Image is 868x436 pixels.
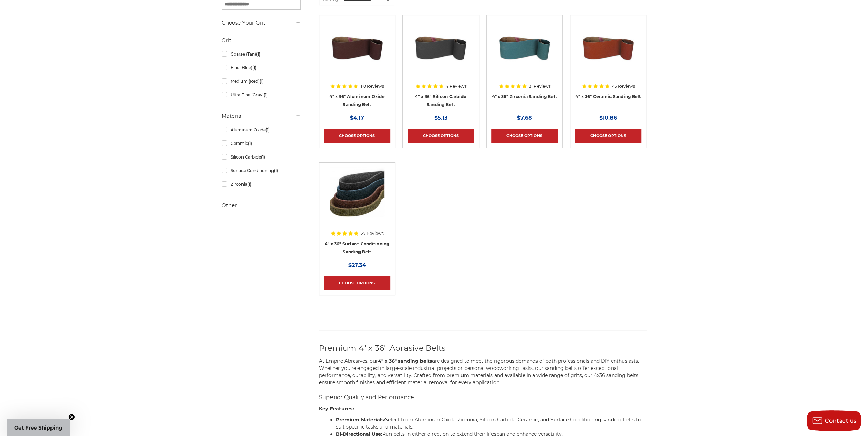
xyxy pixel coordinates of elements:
[350,115,364,121] span: $4.17
[222,124,301,136] a: Aluminum Oxide
[408,20,474,86] a: 4" x 36" Silicon Carbide File Belt
[222,178,301,190] a: Zirconia
[319,358,378,364] span: At Empire Abrasives, our
[612,84,635,88] span: 45 Reviews
[408,129,474,143] a: Choose Options
[415,94,466,107] a: 4" x 36" Silicon Carbide Sanding Belt
[491,129,558,143] a: Choose Options
[222,137,301,149] a: Ceramic
[378,358,432,364] strong: 4" x 36" sanding belts
[222,112,301,120] h5: Material
[222,75,301,87] a: Medium (Red)
[222,151,301,163] a: Silicon Carbide
[14,424,62,431] span: Get Free Shipping
[68,414,75,420] button: Close teaser
[222,165,301,177] a: Surface Conditioning
[324,276,390,290] a: Choose Options
[222,19,301,27] h5: Choose Your Grit
[825,418,857,424] span: Contact us
[575,129,641,143] a: Choose Options
[599,115,617,121] span: $10.86
[248,141,252,146] span: (1)
[222,48,301,60] a: Coarse (Tan)
[413,20,468,75] img: 4" x 36" Silicon Carbide File Belt
[319,394,414,401] span: Superior Quality and Performance
[336,417,385,423] strong: Premium Materials:
[263,92,267,97] span: (1)
[329,94,385,107] a: 4" x 36" Aluminum Oxide Sanding Belt
[222,62,301,74] a: Fine (Blue)
[222,201,301,209] h5: Other
[330,20,384,75] img: 4" x 36" Aluminum Oxide Sanding Belt
[222,89,301,101] a: Ultra Fine (Gray)
[7,419,70,436] div: Get Free ShippingClose teaser
[575,20,641,86] a: 4" x 36" Ceramic Sanding Belt
[261,154,265,160] span: (1)
[274,168,278,173] span: (1)
[336,417,641,430] span: Select from Aluminum Oxide, Zirconia, Silicon Carbide, Ceramic, and Surface Conditioning sanding ...
[581,20,635,75] img: 4" x 36" Ceramic Sanding Belt
[517,115,532,121] span: $7.68
[361,231,384,236] span: 27 Reviews
[491,20,558,86] a: 4" x 36" Zirconia Sanding Belt
[319,406,354,412] strong: Key Features:
[446,84,467,88] span: 4 Reviews
[434,115,447,121] span: $5.13
[807,410,861,431] button: Contact us
[252,65,256,70] span: (1)
[492,94,557,99] a: 4" x 36" Zirconia Sanding Belt
[497,20,552,75] img: 4" x 36" Zirconia Sanding Belt
[324,129,390,143] a: Choose Options
[319,358,639,386] span: are designed to meet the rigorous demands of both professionals and DIY enthusiasts. Whether you'...
[324,167,390,234] a: 4"x36" Surface Conditioning Sanding Belts
[529,84,551,88] span: 31 Reviews
[330,167,384,222] img: 4"x36" Surface Conditioning Sanding Belts
[575,94,641,99] a: 4" x 36" Ceramic Sanding Belt
[361,84,384,88] span: 110 Reviews
[247,182,251,187] span: (1)
[256,51,260,57] span: (1)
[265,127,269,132] span: (1)
[348,262,366,268] span: $27.34
[324,20,390,86] a: 4" x 36" Aluminum Oxide Sanding Belt
[325,241,389,254] a: 4" x 36" Surface Conditioning Sanding Belt
[319,343,446,353] span: Premium 4" x 36" Abrasive Belts
[259,79,263,84] span: (1)
[222,36,301,44] h5: Grit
